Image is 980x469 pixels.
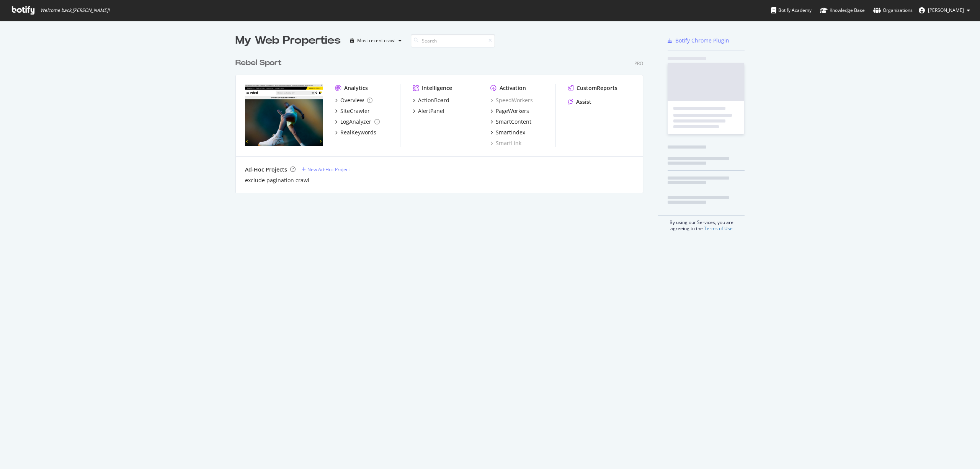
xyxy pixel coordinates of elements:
[235,48,649,193] div: grid
[913,4,976,16] button: [PERSON_NAME]
[235,57,285,69] a: Rebel Sport
[496,107,529,115] div: PageWorkers
[576,98,591,106] div: Assist
[496,129,525,136] div: SmartIndex
[568,84,617,92] a: CustomReports
[820,7,865,14] div: Knowledge Base
[245,84,323,146] img: www.rebelsport.com.au
[675,37,729,44] div: Botify Chrome Plugin
[418,107,444,115] div: AlertPanel
[235,33,341,48] div: My Web Properties
[771,7,812,14] div: Botify Academy
[307,166,350,173] div: New Ad-Hoc Project
[235,57,282,69] div: Rebel Sport
[245,176,309,184] a: exclude pagination crawl
[500,84,526,92] div: Activation
[40,7,109,13] span: Welcome back, [PERSON_NAME] !
[928,7,964,13] span: Steph Margerison
[357,38,395,43] div: Most recent crawl
[634,60,643,67] div: Pro
[568,98,591,106] a: Assist
[344,84,368,92] div: Analytics
[340,107,370,115] div: SiteCrawler
[490,118,531,126] a: SmartContent
[302,166,350,173] a: New Ad-Hoc Project
[340,96,364,104] div: Overview
[496,118,531,126] div: SmartContent
[490,107,529,115] a: PageWorkers
[490,129,525,136] a: SmartIndex
[335,118,380,126] a: LogAnalyzer
[411,34,495,47] input: Search
[704,225,733,232] a: Terms of Use
[335,129,376,136] a: RealKeywords
[668,37,729,44] a: Botify Chrome Plugin
[413,96,449,104] a: ActionBoard
[418,96,449,104] div: ActionBoard
[490,139,521,147] a: SmartLink
[340,118,371,126] div: LogAnalyzer
[340,129,376,136] div: RealKeywords
[577,84,617,92] div: CustomReports
[245,166,287,173] div: Ad-Hoc Projects
[335,96,372,104] a: Overview
[490,96,533,104] a: SpeedWorkers
[422,84,452,92] div: Intelligence
[658,215,745,232] div: By using our Services, you are agreeing to the
[413,107,444,115] a: AlertPanel
[335,107,370,115] a: SiteCrawler
[873,7,913,14] div: Organizations
[347,34,405,47] button: Most recent crawl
